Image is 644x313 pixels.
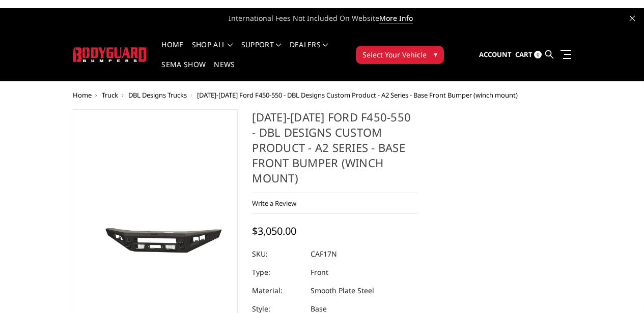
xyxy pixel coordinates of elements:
[161,61,206,81] a: SEMA Show
[311,263,328,281] dd: Front
[479,50,512,59] span: Account
[73,8,572,28] span: International Fees Not Included On Website
[197,90,518,100] span: [DATE]-[DATE] Ford F450-550 - DBL Designs Custom Product - A2 Series - Base Front Bumper (winch m...
[73,47,148,62] img: BODYGUARD BUMPERS
[290,41,328,61] a: Dealers
[214,61,235,81] a: News
[76,199,235,274] img: 2017-2022 Ford F450-550 - DBL Designs Custom Product - A2 Series - Base Front Bumper (winch mount)
[515,50,533,59] span: Cart
[252,109,417,193] h1: [DATE]-[DATE] Ford F450-550 - DBL Designs Custom Product - A2 Series - Base Front Bumper (winch m...
[252,281,303,300] dt: Material:
[241,41,282,61] a: Support
[73,90,92,100] a: Home
[128,90,187,100] a: DBL Designs Trucks
[479,41,512,69] a: Account
[356,46,444,64] button: Select Your Vehicle
[252,224,296,238] span: $3,050.00
[252,263,303,281] dt: Type:
[161,41,183,61] a: Home
[379,13,413,23] a: More Info
[311,281,374,300] dd: Smooth Plate Steel
[534,51,542,58] span: 0
[102,90,118,100] a: Truck
[362,49,427,60] span: Select Your Vehicle
[192,41,233,61] a: shop all
[311,245,337,263] dd: CAF17N
[252,245,303,263] dt: SKU:
[515,41,542,69] a: Cart 0
[252,199,296,208] a: Write a Review
[434,49,437,59] span: ▾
